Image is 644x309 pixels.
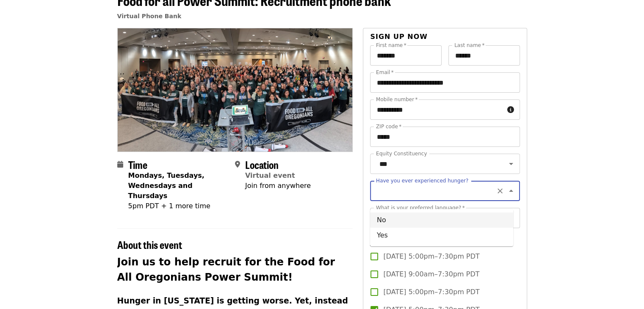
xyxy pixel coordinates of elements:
button: Open [505,158,517,170]
label: ZIP code [376,124,401,129]
label: Mobile number [376,97,417,102]
li: Yes [370,228,513,243]
span: Location [245,157,279,172]
strong: Mondays, Tuesdays, Wednesdays and Thursdays [128,171,205,200]
input: Email [370,72,520,93]
div: 5pm PDT + 1 more time [128,201,228,211]
label: Equity Constituency [376,151,427,156]
span: [DATE] 5:00pm–7:30pm PDT [383,287,479,297]
label: Email [376,70,394,75]
span: About this event [117,237,182,252]
span: [DATE] 9:00am–7:30pm PDT [383,269,479,279]
span: Sign up now [370,33,428,41]
label: First name [376,43,406,48]
button: Close [505,185,517,197]
label: What is your preferred language? [376,205,465,210]
a: Virtual event [245,171,295,179]
span: Time [128,157,147,172]
a: Virtual Phone Bank [117,13,182,19]
i: calendar icon [117,160,123,168]
button: Clear [494,185,506,197]
li: No [370,212,513,228]
span: Join from anywhere [245,182,311,190]
input: ZIP code [370,127,520,147]
input: Last name [448,45,520,66]
i: map-marker-alt icon [235,160,240,168]
input: Mobile number [370,99,503,120]
label: Have you ever experienced hunger? [376,178,468,183]
i: circle-info icon [507,106,514,114]
input: First name [370,45,442,66]
label: Last name [454,43,484,48]
span: [DATE] 5:00pm–7:30pm PDT [383,251,479,262]
h2: Join us to help recruit for the Food for All Oregonians Power Summit! [117,254,353,285]
img: Food for all Power Summit: Recruitment phone bank organized by Oregon Food Bank [118,28,353,151]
